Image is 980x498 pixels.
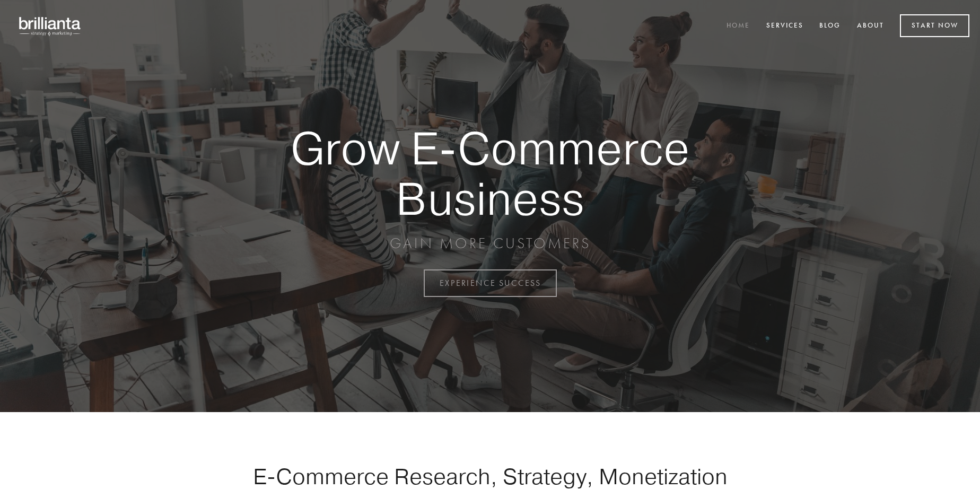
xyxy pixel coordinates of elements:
h1: E-Commerce Research, Strategy, Monetization [220,463,760,490]
a: EXPERIENCE SUCCESS [424,269,557,297]
a: Start Now [900,14,969,37]
a: Home [720,18,757,35]
a: Services [759,18,810,35]
strong: Grow E-Commerce Business [253,123,727,223]
a: Blog [812,18,847,35]
p: GAIN MORE CUSTOMERS [253,234,727,253]
img: brillianta - research, strategy, marketing [11,11,90,41]
a: About [850,18,891,35]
